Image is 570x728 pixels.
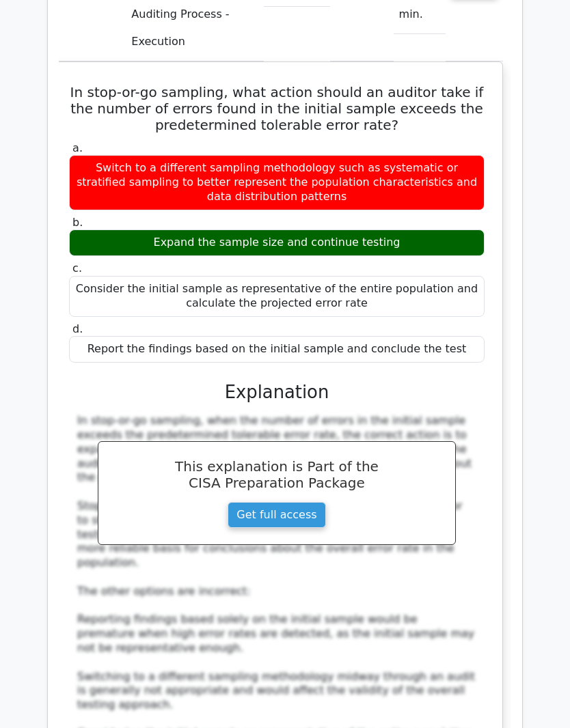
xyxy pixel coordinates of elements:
span: d. [72,322,83,335]
h3: Explanation [77,382,476,403]
span: b. [72,216,83,229]
span: c. [72,262,82,275]
span: a. [72,141,83,154]
div: Expand the sample size and continue testing [69,229,485,256]
h5: In stop-or-go sampling, what action should an auditor take if the number of errors found in the i... [68,84,486,133]
div: Switch to a different sampling methodology such as systematic or stratified sampling to better re... [69,155,485,210]
a: Get full access [228,502,325,528]
div: Consider the initial sample as representative of the entire population and calculate the projecte... [69,276,485,317]
div: Report the findings based on the initial sample and conclude the test [69,336,485,363]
